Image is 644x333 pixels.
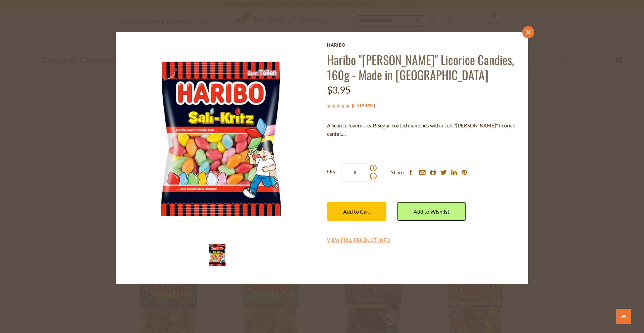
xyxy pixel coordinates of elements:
[204,241,231,268] img: Haribo Sali-Kritz
[343,208,370,215] span: Add to Cart
[352,102,375,109] span: ( )
[327,51,514,84] a: Haribo "[PERSON_NAME]" Licorice Candies, 160g - Made in [GEOGRAPHIC_DATA]
[327,237,390,243] a: View Full Product Info
[397,202,466,221] a: Add to Wishlist
[391,168,405,177] span: Share:
[341,163,369,182] input: Qty:
[327,167,337,176] strong: Qty:
[327,84,351,96] span: $3.95
[327,42,518,48] a: Haribo
[327,121,518,138] p: A licorice lovers treat! Sugar-coated diamonds with a soft "[PERSON_NAME]" licorice center.
[353,102,374,109] a: 0 Reviews
[126,42,317,234] img: Haribo Sali-Kritz
[327,202,386,221] button: Add to Cart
